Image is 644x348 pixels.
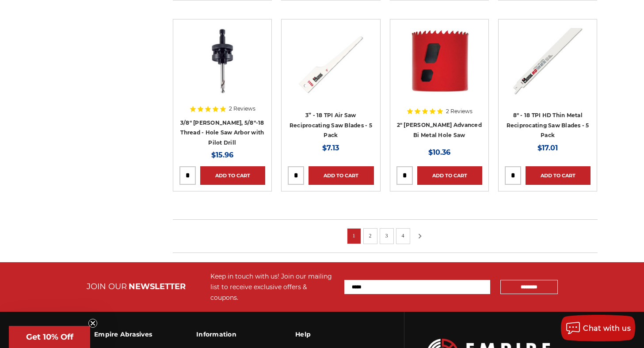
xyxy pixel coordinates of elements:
a: 1 [350,231,358,241]
div: Get 10% OffClose teaser [9,326,90,348]
a: 3" Air Saw blade for pneumatic reciprocating saw - 18 TPI [288,26,373,111]
span: $7.13 [322,144,339,152]
h3: Empire Abrasives [94,325,152,344]
a: 8 inch Morse HD thin metal reciprocating saw blade with 18 TPI, ideal for cutting thin metal shee... [505,26,591,111]
a: 3” - 18 TPI Air Saw Reciprocating Saw Blades - 5 Pack [290,112,372,138]
button: Close teaser [88,319,97,328]
a: 8" - 18 TPI HD Thin Metal Reciprocating Saw Blades - 5 Pack [507,112,589,138]
h3: Help [295,325,355,344]
a: Add to Cart [309,166,373,185]
img: 3" Air Saw blade for pneumatic reciprocating saw - 18 TPI [295,26,366,96]
img: 2" Morse Advanced Bi Metal Hole Saw [404,26,475,96]
img: 3/8" Hex Shank Arbor with 5/8-18 thread for hole saws [187,26,258,96]
a: 2 [366,231,375,241]
a: Add to Cart [417,166,482,185]
a: Add to Cart [526,166,591,185]
span: JOIN OUR [87,282,127,291]
a: 3/8" [PERSON_NAME], 5/8"-18 Thread - Hole Saw Arbor with Pilot Drill [180,119,264,146]
span: Chat with us [583,324,631,333]
a: 2" Morse Advanced Bi Metal Hole Saw [396,26,482,111]
div: Keep in touch with us! Join our mailing list to receive exclusive offers & coupons. [210,271,335,303]
a: 3/8" Hex Shank Arbor with 5/8-18 thread for hole saws [179,26,265,111]
a: 3 [382,231,391,241]
span: Get 10% Off [26,332,73,342]
span: $10.36 [428,148,450,157]
a: Add to Cart [200,166,265,185]
button: Chat with us [561,315,635,341]
a: 2" [PERSON_NAME] Advanced Bi Metal Hole Saw [397,122,482,138]
span: NEWSLETTER [129,282,186,291]
a: 4 [399,231,408,241]
span: 2 Reviews [446,109,473,114]
img: 8 inch Morse HD thin metal reciprocating saw blade with 18 TPI, ideal for cutting thin metal shee... [512,26,583,96]
span: $17.01 [537,144,558,152]
span: $15.96 [211,151,233,159]
h3: Information [196,325,251,344]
